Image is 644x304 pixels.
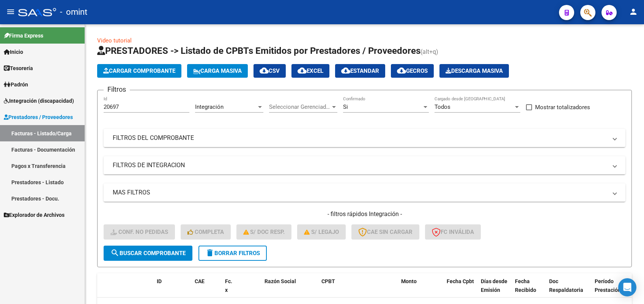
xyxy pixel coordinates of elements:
[4,48,23,56] span: Inicio
[446,67,503,74] span: Descarga Masiva
[549,278,583,293] span: Doc Respaldatoria
[181,224,231,240] button: Completa
[243,229,285,235] span: S/ Doc Resp.
[351,224,419,240] button: CAE SIN CARGAR
[6,7,15,16] mat-icon: menu
[595,278,621,293] span: Período Prestación
[97,45,420,56] span: PRESTADORES -> Listado de CPBTs Emitidos por Prestadores / Proveedores
[535,103,590,112] span: Mostrar totalizadores
[113,134,607,142] mat-panel-title: FILTROS DEL COMPROBANTE
[618,278,636,296] div: Open Intercom Messenger
[335,64,385,78] button: Estandar
[298,66,307,75] mat-icon: cloud_download
[439,64,509,78] button: Descarga Masiva
[4,80,28,89] span: Padrón
[321,278,335,284] span: CPBT
[97,64,181,78] button: Cargar Comprobante
[343,103,348,110] span: Si
[435,103,450,110] span: Todos
[397,66,406,75] mat-icon: cloud_download
[358,229,413,235] span: CAE SIN CARGAR
[104,156,625,174] mat-expansion-panel-header: FILTROS DE INTEGRACION
[4,113,73,121] span: Prestadores / Proveedores
[205,248,214,257] mat-icon: delete
[260,66,269,75] mat-icon: cloud_download
[254,64,286,78] button: CSV
[269,103,331,110] span: Seleccionar Gerenciador
[401,278,417,284] span: Monto
[265,278,296,284] span: Razón Social
[104,210,625,218] h4: - filtros rápidos Integración -
[297,224,346,240] button: S/ legajo
[260,67,280,74] span: CSV
[420,48,438,55] span: (alt+q)
[432,229,474,235] span: FC Inválida
[104,183,625,202] mat-expansion-panel-header: MAS FILTROS
[291,64,329,78] button: EXCEL
[195,278,205,284] span: CAE
[113,188,607,197] mat-panel-title: MAS FILTROS
[236,224,292,240] button: S/ Doc Resp.
[110,250,186,257] span: Buscar Comprobante
[397,67,428,74] span: Gecros
[110,248,120,257] mat-icon: search
[187,229,224,235] span: Completa
[4,97,74,105] span: Integración (discapacidad)
[304,229,339,235] span: S/ legajo
[4,211,65,219] span: Explorador de Archivos
[225,278,232,293] span: Fc. x
[4,31,43,40] span: Firma Express
[187,64,248,78] button: Carga Masiva
[298,67,323,74] span: EXCEL
[447,278,474,284] span: Fecha Cpbt
[113,161,607,169] mat-panel-title: FILTROS DE INTEGRACION
[425,224,481,240] button: FC Inválida
[198,246,267,261] button: Borrar Filtros
[104,84,130,95] h3: Filtros
[341,66,350,75] mat-icon: cloud_download
[4,64,33,72] span: Tesorería
[341,67,379,74] span: Estandar
[60,4,87,20] span: - omint
[104,224,175,240] button: Conf. no pedidas
[391,64,434,78] button: Gecros
[205,250,260,257] span: Borrar Filtros
[193,67,242,74] span: Carga Masiva
[195,103,224,110] span: Integración
[104,129,625,147] mat-expansion-panel-header: FILTROS DEL COMPROBANTE
[104,246,192,261] button: Buscar Comprobante
[110,229,168,235] span: Conf. no pedidas
[103,67,175,74] span: Cargar Comprobante
[515,278,536,293] span: Fecha Recibido
[97,37,132,44] a: Video tutorial
[629,7,638,16] mat-icon: person
[439,64,509,78] app-download-masive: Descarga masiva de comprobantes (adjuntos)
[157,278,162,284] span: ID
[481,278,507,293] span: Días desde Emisión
